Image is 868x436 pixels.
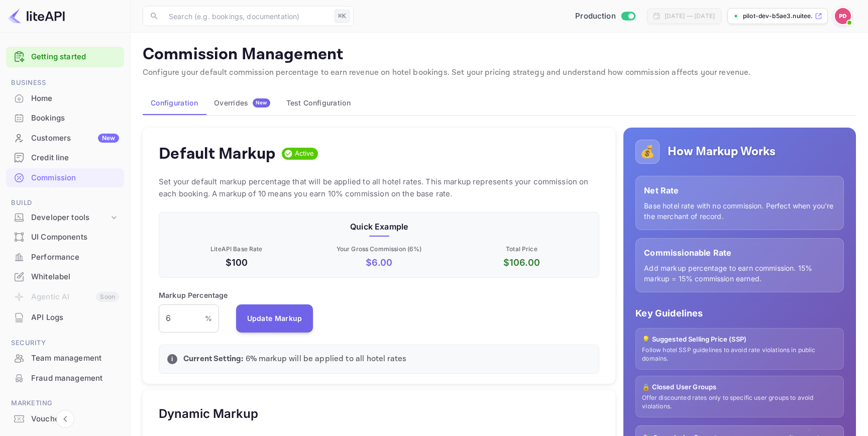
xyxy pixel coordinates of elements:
[6,228,124,246] a: UI Components
[31,312,119,323] div: API Logs
[6,89,124,108] div: Home
[6,77,124,88] span: Business
[159,176,599,200] p: Set your default markup percentage that will be applied to all hotel rates. This markup represent...
[291,149,318,159] span: Active
[453,245,591,254] p: Total Price
[6,248,124,266] a: Performance
[6,308,124,326] a: API Logs
[214,98,270,107] div: Overrides
[6,308,124,328] div: API Logs
[6,108,124,127] a: Bookings
[571,11,639,22] div: Switch to Sandbox mode
[143,67,856,79] p: Configure your default commission percentage to earn revenue on hotel bookings. Set your pricing ...
[644,247,835,259] p: Commissionable Rate
[31,252,119,263] div: Performance
[31,353,119,364] div: Team management
[31,133,119,144] div: Customers
[6,369,124,387] a: Fraud management
[205,313,212,323] p: %
[6,209,124,227] div: Developer tools
[642,335,837,345] p: 💡 Suggested Selling Price (SSP)
[163,6,331,26] input: Search (e.g. bookings, documentation)
[253,99,270,106] span: New
[6,129,124,148] div: CustomersNew
[143,45,856,65] p: Commission Management
[6,267,124,287] div: Whitelabel
[668,144,776,160] h5: How Markup Works
[6,148,124,168] div: Credit line
[6,409,124,429] div: Vouchers
[159,290,228,300] p: Markup Percentage
[31,373,119,384] div: Fraud management
[6,349,124,367] a: Team management
[31,93,119,104] div: Home
[31,172,119,184] div: Commission
[6,267,124,286] a: Whitelabel
[31,413,119,425] div: Vouchers
[6,148,124,167] a: Credit line
[6,108,124,128] div: Bookings
[56,410,74,428] button: Collapse navigation
[835,8,851,24] img: Pilot Dev
[453,256,591,269] p: $ 106.00
[6,197,124,208] span: Build
[8,8,65,24] img: LiteAPI logo
[6,129,124,147] a: CustomersNew
[644,184,835,196] p: Net Rate
[31,152,119,164] div: Credit line
[642,346,837,363] p: Follow hotel SSP guidelines to avoid rate violations in public domains.
[6,228,124,247] div: UI Components
[644,200,835,222] p: Base hotel rate with no commission. Perfect when you're the merchant of record.
[335,10,350,23] div: ⌘K
[167,221,591,233] p: Quick Example
[6,248,124,267] div: Performance
[31,232,119,243] div: UI Components
[640,143,655,161] p: 💰
[642,382,837,392] p: 🔒 Closed User Groups
[31,113,119,124] div: Bookings
[167,256,306,269] p: $100
[31,51,119,63] a: Getting started
[644,263,835,284] p: Add markup percentage to earn commission. 15% markup = 15% commission earned.
[6,168,124,188] div: Commission
[167,245,306,254] p: LiteAPI Base Rate
[31,271,119,283] div: Whitelabel
[171,355,173,364] p: i
[6,349,124,368] div: Team management
[98,134,119,143] div: New
[6,369,124,388] div: Fraud management
[159,406,258,422] h5: Dynamic Markup
[159,304,205,333] input: 0
[6,338,124,349] span: Security
[665,12,715,21] div: [DATE] — [DATE]
[159,144,276,164] h4: Default Markup
[6,89,124,107] a: Home
[310,245,449,254] p: Your Gross Commission ( 6 %)
[743,12,813,21] p: pilot-dev-b5ae3.nuitee...
[183,353,591,365] p: 6 % markup will be applied to all hotel rates
[31,212,109,224] div: Developer tools
[310,256,449,269] p: $ 6.00
[143,91,206,115] button: Configuration
[6,398,124,409] span: Marketing
[642,394,837,411] p: Offer discounted rates only to specific user groups to avoid violations.
[278,91,359,115] button: Test Configuration
[183,354,243,364] strong: Current Setting:
[6,168,124,187] a: Commission
[6,47,124,67] div: Getting started
[236,304,313,333] button: Update Markup
[6,409,124,428] a: Vouchers
[635,306,844,320] p: Key Guidelines
[575,11,616,22] span: Production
